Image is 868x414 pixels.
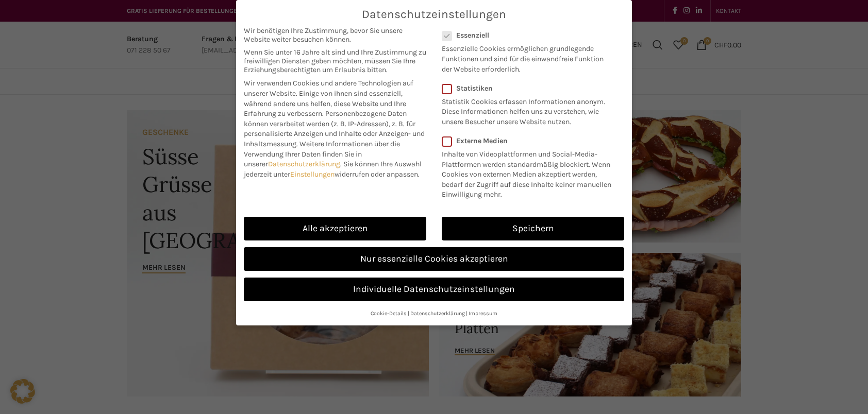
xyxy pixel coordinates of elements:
[442,31,611,40] label: Essenziell
[244,79,413,118] span: Wir verwenden Cookies und andere Technologien auf unserer Website. Einige von ihnen sind essenzie...
[244,109,425,148] span: Personenbezogene Daten können verarbeitet werden (z. B. IP-Adressen), z. B. für personalisierte A...
[268,160,340,168] a: Datenschutzerklärung
[244,247,624,271] a: Nur essenzielle Cookies akzeptieren
[244,140,400,168] span: Weitere Informationen über die Verwendung Ihrer Daten finden Sie in unserer .
[442,136,617,145] label: Externe Medien
[244,48,426,74] span: Wenn Sie unter 16 Jahre alt sind und Ihre Zustimmung zu freiwilligen Diensten geben möchten, müss...
[244,217,426,240] a: Alle akzeptieren
[442,40,611,74] p: Essenzielle Cookies ermöglichen grundlegende Funktionen und sind für die einwandfreie Funktion de...
[244,26,426,44] span: Wir benötigen Ihre Zustimmung, bevor Sie unsere Website weiter besuchen können.
[244,278,624,301] a: Individuelle Datenschutzeinstellungen
[442,145,617,200] p: Inhalte von Videoplattformen und Social-Media-Plattformen werden standardmäßig blockiert. Wenn Co...
[244,160,422,179] span: Sie können Ihre Auswahl jederzeit unter widerrufen oder anpassen.
[442,217,624,240] a: Speichern
[362,8,506,21] span: Datenschutzeinstellungen
[442,93,611,127] p: Statistik Cookies erfassen Informationen anonym. Diese Informationen helfen uns zu verstehen, wie...
[290,170,335,179] a: Einstellungen
[469,310,497,317] a: Impressum
[371,310,407,317] a: Cookie-Details
[410,310,465,317] a: Datenschutzerklärung
[442,84,611,93] label: Statistiken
